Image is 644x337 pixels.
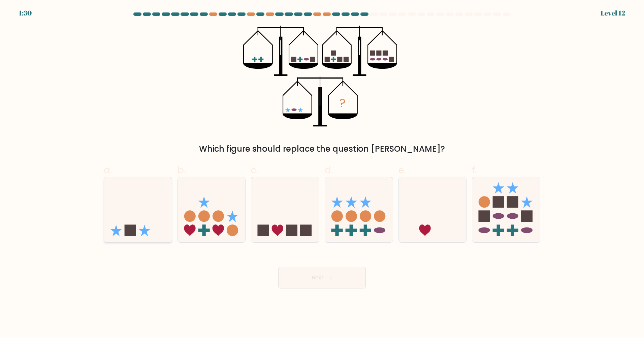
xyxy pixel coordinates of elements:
[325,163,333,177] span: d.
[108,143,536,155] div: Which figure should replace the question [PERSON_NAME]?
[178,163,186,177] span: b.
[472,163,477,177] span: f.
[19,8,32,18] div: 1:30
[251,163,258,177] span: c.
[104,163,112,177] span: a.
[340,95,346,112] tspan: ?
[278,267,366,288] button: Next
[398,163,406,177] span: e.
[601,8,625,18] div: Level 12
